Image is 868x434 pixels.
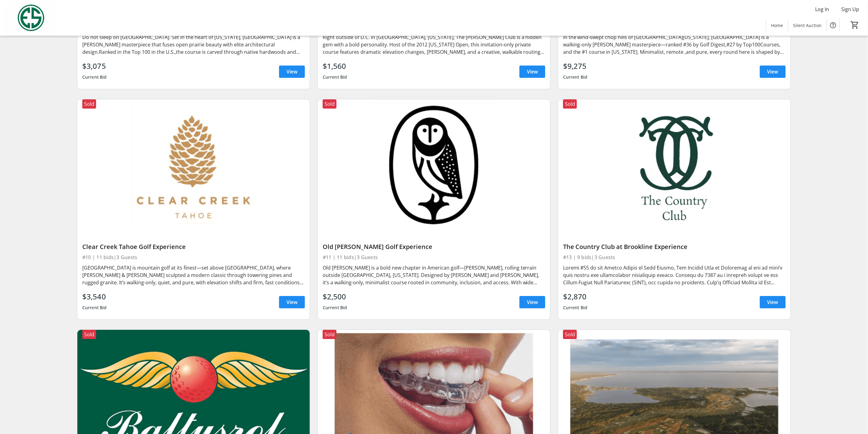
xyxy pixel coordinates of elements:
a: Home [766,20,788,31]
span: View [527,298,538,306]
div: Sold [323,99,337,108]
div: #13 | 9 bids | 3 Guests [563,253,786,262]
div: $2,870 [563,291,588,302]
div: $3,540 [82,291,107,302]
div: $3,075 [82,61,107,72]
a: View [279,65,305,78]
div: Clear Creek Tahoe Golf Experience [82,243,305,251]
button: Log In [811,4,834,14]
a: View [279,296,305,308]
span: View [286,68,298,75]
div: Old [PERSON_NAME] Golf Experience [323,243,545,251]
span: Silent Auction [793,22,822,29]
div: [GEOGRAPHIC_DATA] is mountain golf at its finest—set above [GEOGRAPHIC_DATA], where [PERSON_NAME]... [82,264,305,286]
div: Sold [563,99,577,108]
div: Right outside of D.C. in [GEOGRAPHIC_DATA], [US_STATE], The [PERSON_NAME] Club is a hidden gem wi... [323,34,545,56]
div: Current Bid [563,302,588,313]
div: In the wind-swept chop hills of [GEOGRAPHIC_DATA][US_STATE], [GEOGRAPHIC_DATA] is a walking-only ... [563,34,786,56]
div: Sold [82,99,96,108]
div: Loremi #55 do sit Ametco Adipis el Sedd Eiusmo, Tem Incidid Utla et Doloremag al eni ad mini’v qu... [563,264,786,286]
div: Old [PERSON_NAME] is a bold new chapter in American golf—[PERSON_NAME], rolling terrain outside [... [323,264,545,286]
span: Home [771,22,783,29]
button: Cart [850,19,861,30]
button: Sign Up [837,4,864,14]
div: Sold [82,330,96,339]
div: #10 | 11 bids | 3 Guests [82,253,305,262]
span: View [286,298,298,306]
div: Current Bid [323,72,347,83]
a: View [520,65,545,78]
div: Sold [563,330,577,339]
span: View [527,68,538,75]
div: $2,500 [323,291,347,302]
div: $1,560 [323,61,347,72]
div: Current Bid [82,302,107,313]
a: View [520,296,545,308]
span: Log In [815,6,829,13]
div: Sold [323,330,337,339]
span: View [767,298,778,306]
button: Help [827,19,839,31]
img: Old Barnwell Golf Experience [318,99,550,230]
div: Do not sleep on [GEOGRAPHIC_DATA]. Set in the heart of [US_STATE], [GEOGRAPHIC_DATA] is a [PERSON... [82,34,305,56]
div: The Country Club at Brookline Experience [563,243,786,251]
div: Current Bid [82,72,107,83]
span: View [767,68,778,75]
div: Current Bid [323,302,347,313]
div: #11 | 11 bids | 3 Guests [323,253,545,262]
a: View [760,296,786,308]
div: Current Bid [563,72,588,83]
img: Clear Creek Tahoe Golf Experience [77,99,310,230]
a: View [760,65,786,78]
img: Evans Scholars Foundation's Logo [4,2,58,33]
img: The Country Club at Brookline Experience [558,99,791,230]
div: $9,275 [563,61,588,72]
a: Silent Auction [788,20,827,31]
span: Sign Up [842,6,859,13]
